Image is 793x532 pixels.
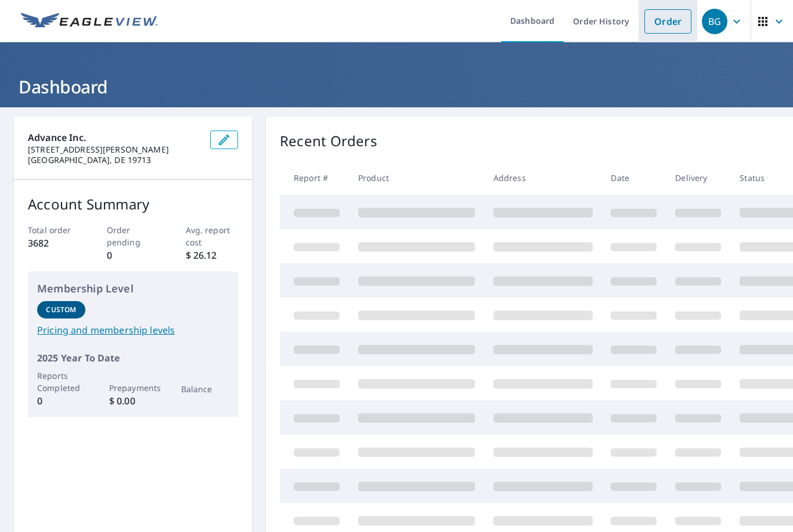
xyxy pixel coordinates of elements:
[46,305,76,315] p: Custom
[484,161,602,195] th: Address
[21,13,158,30] img: EV Logo
[186,224,239,248] p: Avg. report cost
[37,281,229,296] p: Membership Level
[37,323,229,337] a: Pricing and membership levels
[280,131,377,151] p: Recent Orders
[37,370,85,394] p: Reports Completed
[28,131,201,144] p: Advance Inc.
[14,75,779,99] h1: Dashboard
[186,248,239,262] p: $ 26.12
[28,224,81,236] p: Total order
[28,236,81,250] p: 3682
[349,161,484,195] th: Product
[37,394,85,408] p: 0
[28,155,201,165] p: [GEOGRAPHIC_DATA], DE 19713
[28,194,238,215] p: Account Summary
[28,144,201,155] p: [STREET_ADDRESS][PERSON_NAME]
[644,9,691,34] a: Order
[109,394,157,408] p: $ 0.00
[601,161,666,195] th: Date
[280,161,349,195] th: Report #
[107,224,160,248] p: Order pending
[181,383,229,395] p: Balance
[37,351,229,365] p: 2025 Year To Date
[109,382,157,394] p: Prepayments
[702,9,727,34] div: BG
[107,248,160,262] p: 0
[666,161,730,195] th: Delivery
